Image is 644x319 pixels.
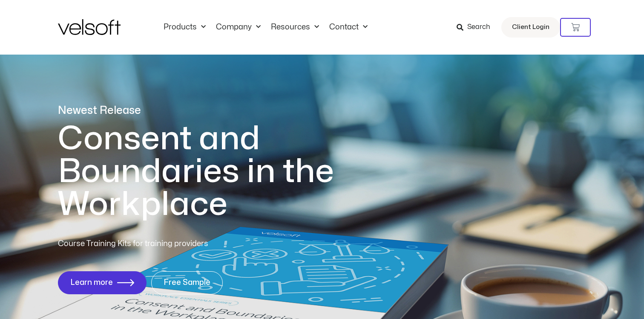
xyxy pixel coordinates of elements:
[158,23,373,32] nav: Menu
[266,23,324,32] a: ResourcesMenu Toggle
[457,20,496,35] a: Search
[324,23,373,32] a: ContactMenu Toggle
[58,103,369,118] p: Newest Release
[158,23,211,32] a: ProductsMenu Toggle
[70,278,113,287] span: Learn more
[211,23,266,32] a: CompanyMenu Toggle
[164,278,210,287] span: Free Sample
[501,17,560,38] a: Client Login
[58,271,147,294] a: Learn more
[512,22,549,33] span: Client Login
[58,122,369,221] h1: Consent and Boundaries in the Workplace
[467,22,490,33] span: Search
[151,271,223,294] a: Free Sample
[58,238,270,250] p: Course Training Kits for training providers
[58,19,121,35] img: Velsoft Training Materials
